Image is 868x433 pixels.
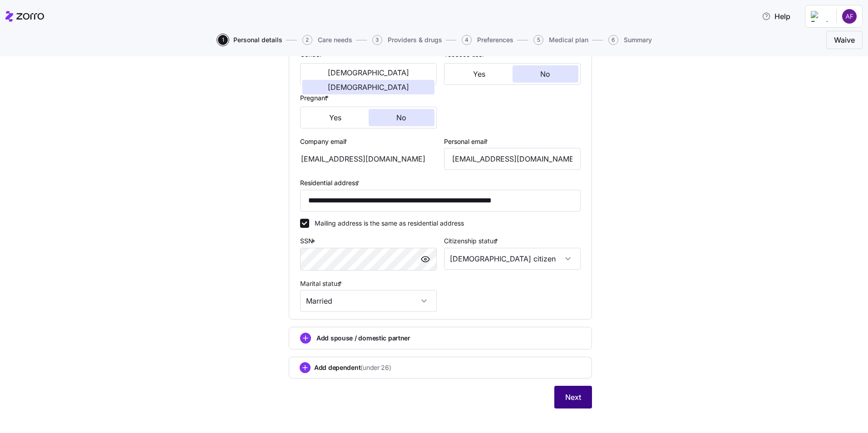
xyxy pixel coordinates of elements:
label: Citizenship status [444,236,500,246]
span: Yes [473,70,485,78]
span: Care needs [318,37,352,43]
span: [DEMOGRAPHIC_DATA] [328,69,409,76]
button: Next [554,386,592,408]
input: Select citizenship status [444,248,581,270]
label: Pregnant [300,93,330,103]
label: Personal email [444,137,490,147]
input: Email [444,148,581,170]
button: 5Medical plan [533,35,588,45]
span: Medical plan [549,37,588,43]
span: 5 [533,35,543,45]
span: Providers & drugs [388,37,442,43]
span: [DEMOGRAPHIC_DATA] [328,84,409,91]
button: Waive [826,31,863,49]
img: 4aaff463fd69d21550115be18f7d9c25 [842,9,857,24]
a: 1Personal details [216,35,282,45]
button: Help [755,7,798,25]
input: Select marital status [300,290,437,312]
span: Add spouse / domestic partner [316,334,410,343]
img: Employer logo [811,11,829,22]
button: 6Summary [608,35,652,45]
svg: add icon [300,333,311,344]
label: SSN [300,236,317,246]
span: Preferences [477,37,513,43]
span: Add dependent [314,363,391,372]
svg: add icon [300,362,311,373]
span: 1 [218,35,228,45]
label: Marital status [300,279,344,289]
span: 3 [372,35,382,45]
span: (under 26) [360,363,391,372]
span: Next [565,392,581,403]
button: 2Care needs [302,35,352,45]
label: Mailing address is the same as residential address [309,219,464,228]
button: 3Providers & drugs [372,35,442,45]
span: 6 [608,35,618,45]
span: No [540,70,550,78]
span: Summary [624,37,652,43]
button: 4Preferences [462,35,513,45]
span: No [396,114,406,121]
button: 1Personal details [218,35,282,45]
span: Help [762,11,790,22]
span: 4 [462,35,472,45]
label: Company email [300,137,349,147]
span: Personal details [233,37,282,43]
span: Yes [329,114,341,121]
span: Waive [834,34,855,45]
span: 2 [302,35,312,45]
label: Residential address [300,178,361,188]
